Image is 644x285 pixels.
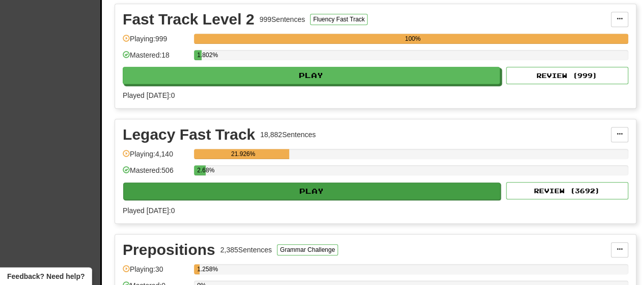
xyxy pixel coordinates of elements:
div: 2,385 Sentences [220,245,272,255]
div: Playing: 30 [123,264,189,281]
button: Review (3692) [506,182,628,199]
div: Mastered: 18 [123,50,189,67]
button: Fluency Fast Track [310,14,368,25]
span: Open feedback widget [7,271,85,281]
div: 1.258% [197,264,199,274]
button: Grammar Challenge [277,244,338,255]
div: Prepositions [123,242,215,257]
div: 100% [197,34,628,44]
div: Playing: 4,140 [123,149,189,166]
button: Play [123,67,500,84]
button: Review (999) [506,67,628,84]
div: 18,882 Sentences [260,129,316,140]
div: Legacy Fast Track [123,127,255,142]
div: 21.926% [197,149,289,159]
div: 999 Sentences [260,14,305,24]
div: 1.802% [197,50,202,60]
div: 2.68% [197,165,206,175]
span: Played [DATE]: 0 [123,206,175,215]
div: Mastered: 506 [123,165,189,182]
div: Playing: 999 [123,34,189,50]
div: Fast Track Level 2 [123,12,255,27]
span: Played [DATE]: 0 [123,91,175,99]
button: Play [123,183,500,200]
